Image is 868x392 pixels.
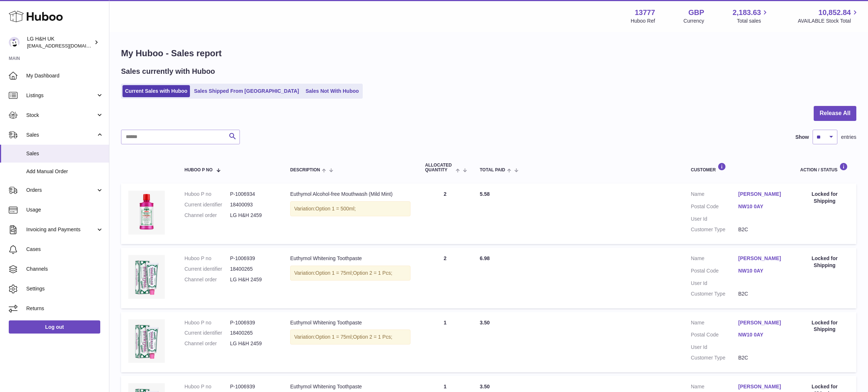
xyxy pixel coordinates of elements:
dt: User Id [691,216,738,222]
a: 2,183.63 Total sales [733,8,770,24]
div: Currency [684,18,704,24]
dd: P-1006939 [230,383,276,390]
dd: B2C [738,354,786,361]
a: Sales Not With Huboo [303,85,361,97]
a: NW10 0AY [738,267,786,274]
dt: Huboo P no [184,191,230,198]
span: 3.50 [480,384,490,389]
dt: Huboo P no [184,255,230,262]
span: [EMAIL_ADDRESS][DOMAIN_NAME] [27,43,107,49]
img: veechen@lghnh.co.uk [9,37,20,48]
dt: Name [691,255,738,264]
span: Channels [26,266,104,273]
dd: 18400265 [230,330,276,336]
div: Customer [691,163,786,172]
div: Euthymol Whitening Toothpaste [290,255,410,262]
span: Option 2 = 1 Pcs; [353,270,392,276]
td: 1 [418,312,472,373]
div: Locked for Shipping [800,255,849,269]
td: 2 [418,248,472,308]
dt: Current identifier [184,266,230,273]
span: Total paid [480,168,505,172]
dt: Postal Code [691,331,738,340]
dt: Name [691,191,738,199]
h2: Sales currently with Huboo [121,66,215,76]
strong: GBP [688,8,704,18]
dd: P-1006939 [230,255,276,262]
span: Settings [26,285,104,292]
span: Option 1 = 75ml; [315,270,353,276]
dt: Huboo P no [184,383,230,390]
dd: B2C [738,290,786,297]
div: Euthymol Alcohol-free Mouthwash (Mild Mint) [290,191,410,198]
a: NW10 0AY [738,331,786,338]
dd: P-1006934 [230,191,276,198]
div: Locked for Shipping [800,319,849,333]
span: Invoicing and Payments [26,226,96,233]
dd: LG H&H 2459 [230,340,276,347]
td: 2 [418,183,472,244]
div: Locked for Shipping [800,191,849,205]
div: Huboo Ref [631,18,655,24]
span: Usage [26,206,104,213]
img: Euthymol_Alcohol_Free_Mild_Mint_Mouthwash_500ml.webp [128,191,165,235]
div: Action / Status [800,163,849,172]
dt: Current identifier [184,330,230,336]
span: 10,852.84 [818,8,851,18]
label: Show [795,134,809,141]
a: Current Sales with Huboo [122,85,190,97]
span: Orders [26,187,96,194]
dd: 18400093 [230,201,276,208]
a: NW10 0AY [738,203,786,210]
span: Stock [26,112,96,119]
dt: User Id [691,280,738,287]
span: 3.50 [480,320,490,326]
button: Release All [814,106,856,121]
a: Log out [9,320,100,334]
dt: User Id [691,344,738,351]
span: 2,183.63 [733,8,761,18]
span: entries [841,134,856,141]
span: Option 1 = 500ml; [315,206,356,212]
dt: Channel order [184,212,230,219]
dt: Channel order [184,276,230,283]
span: 5.58 [480,191,490,197]
div: Euthymol Whitening Toothpaste [290,319,410,326]
dd: P-1006939 [230,319,276,326]
span: Total sales [737,18,769,24]
a: Sales Shipped From [GEOGRAPHIC_DATA] [191,85,301,97]
span: ALLOCATED Quantity [425,163,454,172]
dd: LG H&H 2459 [230,212,276,219]
span: Sales [26,150,104,157]
dd: LG H&H 2459 [230,276,276,283]
a: 10,852.84 AVAILABLE Stock Total [798,8,859,24]
dt: Name [691,319,738,328]
span: AVAILABLE Stock Total [798,18,859,24]
a: [PERSON_NAME] [738,191,786,198]
span: Add Manual Order [26,168,104,175]
span: Option 1 = 75ml; [315,334,353,340]
h1: My Huboo - Sales report [121,47,856,59]
span: Huboo P no [184,168,213,172]
span: Option 2 = 1 Pcs; [353,334,392,340]
dt: Current identifier [184,201,230,208]
dd: 18400265 [230,266,276,273]
dd: B2C [738,226,786,233]
dt: Postal Code [691,267,738,276]
a: [PERSON_NAME] [738,255,786,262]
img: whitening-toothpaste.webp [128,255,165,299]
span: Cases [26,246,104,253]
span: Sales [26,132,96,138]
dt: Customer Type [691,354,738,361]
div: Euthymol Whitening Toothpaste [290,383,410,390]
dt: Huboo P no [184,319,230,326]
dt: Customer Type [691,226,738,233]
div: LG H&H UK [27,35,93,49]
a: [PERSON_NAME] [738,383,786,390]
img: whitening-toothpaste.webp [128,319,165,363]
span: 6.98 [480,255,490,261]
dt: Postal Code [691,203,738,212]
div: Variation: [290,266,410,281]
span: My Dashboard [26,72,104,79]
dt: Name [691,383,738,392]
